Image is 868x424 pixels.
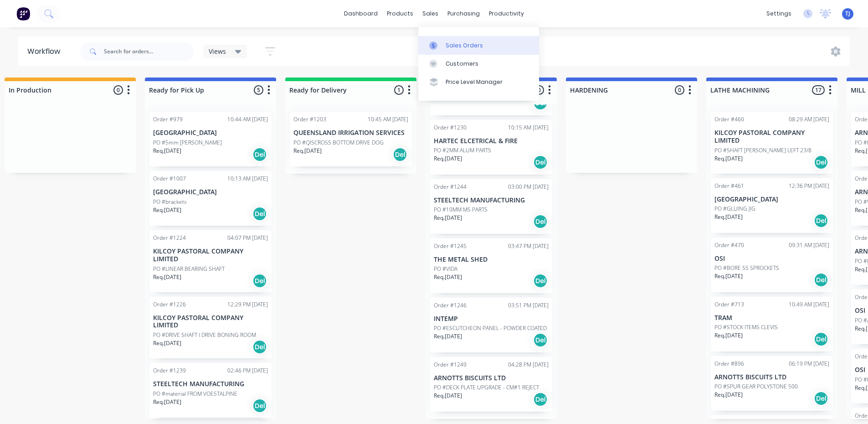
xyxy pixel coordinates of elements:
[368,115,408,124] div: 10:45 AM [DATE]
[227,234,268,242] div: 04:07 PM [DATE]
[434,374,549,382] p: ARNOTTS BISCUITS LTD
[508,124,549,132] div: 10:15 AM [DATE]
[789,115,829,124] div: 08:29 AM [DATE]
[434,242,467,250] div: Order #1245
[711,356,833,411] div: Order #89606:19 PM [DATE]ARNOTTS BISCUITS LTDPO #SPUR GEAR POLYSTONE 500Req.[DATE]Del
[153,265,225,273] p: PO #LINEAR BEARING SHAFT
[153,188,268,196] p: [GEOGRAPHIC_DATA]
[290,112,412,166] div: Order #120310:45 AM [DATE]QUEENSLAND IRRIGATION SERVICESPO #QISCROSS BOTTOM DRIVE DOGReq.[DATE]Del
[711,178,833,233] div: Order #46112:36 PM [DATE][GEOGRAPHIC_DATA]PO #GLUING JIGReq.[DATE]Del
[508,361,549,369] div: 04:28 PM [DATE]
[293,115,326,124] div: Order #1203
[434,196,549,204] p: STEELTECH MANUFACTURING
[714,196,829,203] p: [GEOGRAPHIC_DATA]
[714,300,744,309] div: Order #713
[430,238,552,293] div: Order #124503:47 PM [DATE]THE METAL SHEDPO #VIDAReq.[DATE]Del
[153,339,181,347] p: Req. [DATE]
[789,241,829,249] div: 09:31 AM [DATE]
[418,7,443,21] div: sales
[714,146,812,155] p: PO #SHAFT [PERSON_NAME] LEFT 23/8
[508,301,549,310] div: 03:51 PM [DATE]
[714,115,744,124] div: Order #460
[434,315,549,323] p: INTEMP
[252,340,267,354] div: Del
[508,183,549,191] div: 03:00 PM [DATE]
[430,298,552,352] div: Order #124603:51 PM [DATE]INTEMPPO #ESCUTCHEON PANEL - POWDER COATEDReq.[DATE]Del
[434,265,457,273] p: PO #VIDA
[227,300,268,309] div: 12:29 PM [DATE]
[434,273,462,281] p: Req. [DATE]
[227,175,268,183] div: 10:13 AM [DATE]
[434,155,462,163] p: Req. [DATE]
[153,314,268,330] p: KILCOY PASTORAL COMPANY LIMITED
[153,115,183,124] div: Order #979
[845,10,850,18] span: TJ
[434,214,462,222] p: Req. [DATE]
[430,357,552,412] div: Order #124904:28 PM [DATE]ARNOTTS BISCUITS LTDPO #DECK PLATE UPGRADE - CM#1 REJECTReq.[DATE]Del
[252,398,267,413] div: Del
[104,42,194,61] input: Search for orders...
[789,360,829,368] div: 06:19 PM [DATE]
[149,171,272,226] div: Order #100710:13 AM [DATE][GEOGRAPHIC_DATA]PO #bracketsReq.[DATE]Del
[27,46,65,57] div: Workflow
[153,380,268,388] p: STEELTECH MANUFACTURING
[533,392,548,407] div: Del
[153,139,222,147] p: PO #5mm [PERSON_NAME]
[714,323,778,331] p: PO #STOCK ITEMS CLEVIS
[533,155,548,170] div: Del
[714,205,755,213] p: PO #GLUING JIG
[430,179,552,234] div: Order #124403:00 PM [DATE]STEELTECH MANUFACTURINGPO #10MM MS PARTSReq.[DATE]Del
[714,182,744,190] div: Order #461
[446,60,478,68] div: Customers
[153,398,181,406] p: Req. [DATE]
[153,206,181,214] p: Req. [DATE]
[814,213,828,228] div: Del
[508,242,549,250] div: 03:47 PM [DATE]
[714,360,744,368] div: Order #896
[252,274,267,288] div: Del
[153,129,268,137] p: [GEOGRAPHIC_DATA]
[446,78,503,86] div: Price Level Manager
[434,383,539,392] p: PO #DECK PLATE UPGRADE - CM#1 REJECT
[789,300,829,309] div: 10:49 AM [DATE]
[153,248,268,263] p: KILCOY PASTORAL COMPANY LIMITED
[714,241,744,249] div: Order #470
[434,324,547,332] p: PO #ESCUTCHEON PANEL - POWDER COATED
[149,230,272,292] div: Order #122404:07 PM [DATE]KILCOY PASTORAL COMPANY LIMITEDPO #LINEAR BEARING SHAFTReq.[DATE]Del
[430,120,552,175] div: Order #123010:15 AM [DATE]HARTEC ELCETRICAL & FIREPO #2MM ALUM PARTSReq.[DATE]Del
[714,383,798,391] p: PO #SPUR GEAR POLYSTONE 500
[434,392,462,400] p: Req. [DATE]
[153,390,237,398] p: PO #material FROM VOESTALPINE
[434,146,491,155] p: PO #2MM ALUM PARTS
[814,391,828,406] div: Del
[434,301,467,310] div: Order #1246
[153,300,186,309] div: Order #1226
[714,255,829,263] p: OSI
[434,124,467,132] div: Order #1230
[149,297,272,359] div: Order #122612:29 PM [DATE]KILCOY PASTORAL COMPANY LIMITEDPO #DRIVE SHAFT I DRIVE BONING ROOMReq.[...
[762,7,796,21] div: settings
[227,367,268,375] div: 02:46 PM [DATE]
[443,7,484,21] div: purchasing
[714,331,743,340] p: Req. [DATE]
[434,332,462,341] p: Req. [DATE]
[814,273,828,287] div: Del
[418,73,539,91] a: Price Level Manager
[149,112,272,166] div: Order #97910:44 AM [DATE][GEOGRAPHIC_DATA]PO #5mm [PERSON_NAME]Req.[DATE]Del
[418,36,539,54] a: Sales Orders
[393,147,407,162] div: Del
[714,391,743,399] p: Req. [DATE]
[293,147,322,155] p: Req. [DATE]
[434,183,467,191] div: Order #1244
[153,367,186,375] div: Order #1239
[16,7,30,21] img: Factory
[714,272,743,280] p: Req. [DATE]
[711,297,833,352] div: Order #71310:49 AM [DATE]TRAMPO #STOCK ITEMS CLEVISReq.[DATE]Del
[252,147,267,162] div: Del
[714,213,743,221] p: Req. [DATE]
[153,331,256,339] p: PO #DRIVE SHAFT I DRIVE BONING ROOM
[446,41,483,50] div: Sales Orders
[714,155,743,163] p: Req. [DATE]
[418,55,539,73] a: Customers
[714,314,829,322] p: TRAM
